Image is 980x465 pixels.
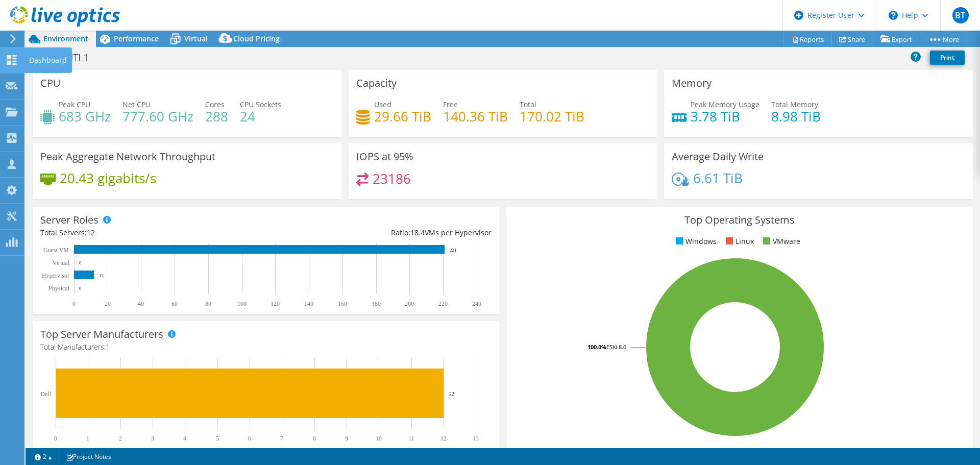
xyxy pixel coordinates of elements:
[920,31,967,47] a: More
[24,47,72,73] div: Dashboard
[606,343,626,351] tspan: ESXi 8.0
[205,100,225,109] span: Cores
[889,11,898,20] svg: \n
[105,300,111,307] text: 20
[40,390,51,398] text: Dell
[59,100,90,109] span: Peak CPU
[691,111,759,122] h4: 3.78 TiB
[40,227,266,238] div: Total Servers:
[60,173,156,184] h4: 20.43 gigabits/s
[473,435,479,442] text: 13
[237,300,247,307] text: 100
[930,51,965,65] a: Print
[233,34,280,43] span: Cloud Pricing
[520,100,536,109] span: Total
[693,173,743,184] h4: 6.61 TiB
[99,273,104,278] text: 12
[723,236,754,247] li: Linux
[405,300,414,307] text: 200
[356,78,397,89] h3: Capacity
[87,228,95,237] span: 12
[443,100,458,109] span: Free
[266,227,492,238] div: Ratio: VMs per Hypervisor
[771,100,818,109] span: Total Memory
[79,286,82,291] text: 0
[761,236,800,247] li: VMware
[205,300,211,307] text: 80
[520,111,584,122] h4: 170.02 TiB
[374,111,431,122] h4: 29.66 TiB
[42,272,69,279] text: Hypervisor
[408,435,414,442] text: 11
[28,450,59,463] a: 2
[114,34,159,43] span: Performance
[184,34,208,43] span: Virtual
[438,300,448,307] text: 220
[410,228,425,237] span: 18.4
[873,31,920,47] a: Export
[356,151,413,162] h3: IOPS at 95%
[216,435,219,442] text: 5
[171,300,178,307] text: 60
[43,247,69,254] text: Guest VM
[86,435,89,442] text: 1
[372,300,381,307] text: 180
[672,78,712,89] h3: Memory
[345,435,348,442] text: 9
[248,435,251,442] text: 6
[672,151,764,162] h3: Average Daily Write
[59,111,111,122] h4: 683 GHz
[53,259,70,266] text: Virtual
[449,390,454,397] text: 12
[673,236,717,247] li: Windows
[280,435,283,442] text: 7
[48,285,69,292] text: Physical
[952,7,969,23] span: BT
[374,100,391,109] span: Used
[54,435,57,442] text: 0
[106,342,110,352] span: 1
[138,300,144,307] text: 40
[59,450,118,463] a: Project Notes
[40,78,61,89] h3: CPU
[304,300,313,307] text: 140
[771,111,821,122] h4: 8.98 TiB
[240,111,281,122] h4: 24
[313,435,316,442] text: 8
[472,300,481,307] text: 240
[443,111,508,122] h4: 140.36 TiB
[338,300,347,307] text: 160
[122,100,151,109] span: Net CPU
[831,31,873,47] a: Share
[240,100,281,109] span: CPU Sockets
[440,435,447,442] text: 12
[450,248,457,253] text: 221
[79,260,82,265] text: 0
[151,435,154,442] text: 3
[587,343,606,351] tspan: 100.0%
[783,31,832,47] a: Reports
[376,435,382,442] text: 10
[205,111,228,122] h4: 288
[373,173,411,184] h4: 23186
[183,435,186,442] text: 4
[40,214,99,226] h3: Server Roles
[40,341,492,353] h4: Total Manufacturers:
[122,111,193,122] h4: 777.60 GHz
[43,34,88,43] span: Environment
[119,435,122,442] text: 2
[691,100,759,109] span: Peak Memory Usage
[72,300,76,307] text: 0
[514,214,965,226] h3: Top Operating Systems
[271,300,280,307] text: 120
[40,151,215,162] h3: Peak Aggregate Network Throughput
[40,329,163,340] h3: Top Server Manufacturers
